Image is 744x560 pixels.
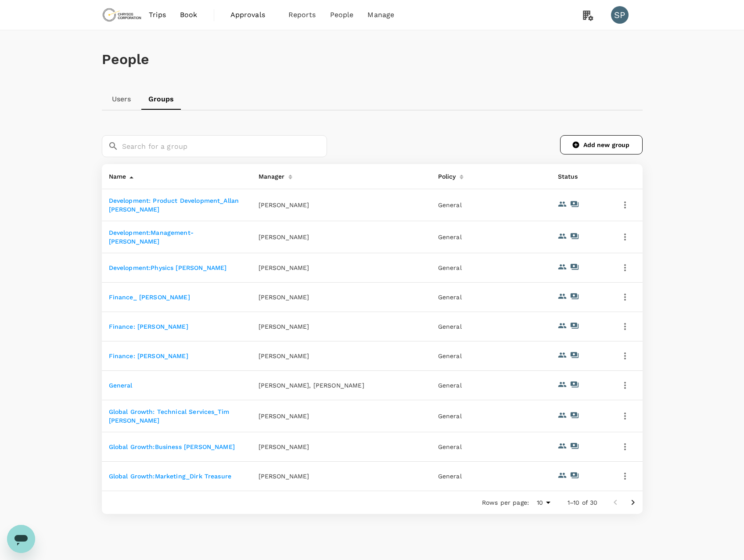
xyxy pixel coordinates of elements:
[102,51,643,68] h1: People
[141,89,181,110] a: Groups
[367,10,394,20] span: Manage
[149,10,166,20] span: Trips
[288,10,316,20] span: Reports
[109,443,235,450] a: Global Growth:Business [PERSON_NAME]
[259,293,309,302] p: [PERSON_NAME]
[255,168,285,182] div: Manager
[438,201,544,209] p: General
[611,6,629,24] div: SP
[560,135,643,154] a: Add new group
[259,201,309,209] p: [PERSON_NAME]
[180,10,198,20] span: Book
[109,408,230,424] a: Global Growth: Technical Services_Tim [PERSON_NAME]
[259,322,309,331] p: [PERSON_NAME]
[109,264,227,271] a: Development:Physics [PERSON_NAME]
[122,135,327,157] input: Search for a group
[438,442,544,451] p: General
[438,381,544,390] p: General
[230,10,274,20] span: Approvals
[438,263,544,272] p: General
[7,525,35,553] iframe: Button to launch messaging window
[109,197,239,213] a: Development: Product Development_Allan [PERSON_NAME]
[109,352,188,359] a: Finance: [PERSON_NAME]
[438,352,544,360] p: General
[532,496,554,509] div: 10
[259,472,309,481] p: [PERSON_NAME]
[438,412,544,420] p: General
[259,412,309,420] p: [PERSON_NAME]
[109,229,194,245] a: Development:Management-[PERSON_NAME]
[105,168,126,182] div: Name
[109,473,232,480] a: Global Growth:Marketing_Dirk Treasure
[438,472,544,481] p: General
[482,498,529,507] p: Rows per page:
[102,5,142,25] img: Chrysos Corporation
[102,89,141,110] a: Users
[259,233,309,241] p: [PERSON_NAME]
[438,233,544,241] p: General
[109,323,188,330] a: Finance: [PERSON_NAME]
[551,164,611,189] th: Status
[435,168,456,182] div: Policy
[259,263,309,272] p: [PERSON_NAME]
[438,322,544,331] p: General
[438,293,544,302] p: General
[259,381,364,390] p: [PERSON_NAME], [PERSON_NAME]
[330,10,354,20] span: People
[259,442,309,451] p: [PERSON_NAME]
[624,494,642,511] button: Go to next page
[109,294,190,301] a: Finance_ [PERSON_NAME]
[259,352,309,360] p: [PERSON_NAME]
[568,498,598,507] p: 1–10 of 30
[109,382,133,389] a: General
